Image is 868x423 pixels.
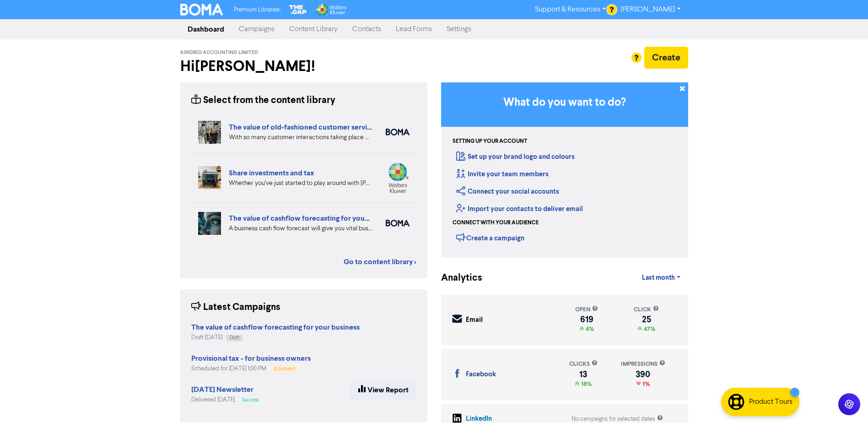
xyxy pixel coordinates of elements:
span: Draft [230,336,239,340]
strong: The value of cashflow forecasting for your business [191,323,360,332]
a: Set up your brand logo and colours [456,152,575,161]
a: Import your contacts to deliver email [456,205,583,213]
span: 1% [641,380,650,388]
span: Success [242,398,259,402]
span: 18% [579,380,592,388]
span: Kindred Accounting Limited [180,49,258,56]
a: The value of cashflow forecasting for your business [229,214,397,223]
a: Dashboard [180,20,232,38]
span: Premium Libraries: [234,7,280,13]
a: Campaigns [232,20,282,38]
div: 390 [621,371,665,378]
a: Last month [635,269,688,287]
a: Provisional tax - for business owners [191,355,311,363]
a: Support & Resources [528,2,613,17]
a: [DATE] Newsletter [191,386,253,394]
div: Create a campaign [456,231,524,244]
div: impressions [621,360,665,369]
a: Contacts [345,20,388,38]
img: boma [386,129,410,136]
h2: Hi [PERSON_NAME] ! [180,58,427,75]
div: click [634,305,659,314]
div: 25 [634,316,659,323]
div: Email [466,315,483,325]
a: [PERSON_NAME] [613,2,688,17]
img: boma_accounting [386,220,410,227]
div: Draft [DATE] [191,333,360,342]
img: The Gap [288,4,308,16]
a: Invite your team members [456,170,549,179]
div: Latest Campaigns [191,300,280,315]
a: The value of cashflow forecasting for your business [191,324,360,331]
span: Scheduled [274,367,295,371]
div: clicks [569,360,598,369]
a: Share investments and tax [229,168,314,178]
strong: Provisional tax - for business owners [191,354,311,363]
img: wolters_kluwer [386,163,410,193]
a: The value of old-fashioned customer service: getting data insights [229,123,443,132]
div: Select from the content library [191,93,335,108]
div: open [575,305,598,314]
span: Last month [642,274,675,282]
div: 13 [569,371,598,378]
div: With so many customer interactions taking place online, your online customer service has to be fi... [229,133,372,142]
a: View Report [350,380,416,400]
a: Connect your social accounts [456,187,559,196]
div: 619 [575,316,598,323]
div: Getting Started in BOMA [441,82,688,258]
a: Lead Forms [388,20,439,38]
div: Whether you’ve just started to play around with Sharesies, or are already comfortably managing yo... [229,179,372,188]
h3: What do you want to do? [455,96,674,109]
button: Create [644,47,688,69]
a: Content Library [282,20,345,38]
span: 47% [642,325,655,333]
div: Facebook [466,369,496,380]
div: Connect with your audience [453,219,539,227]
div: Delivered [DATE] [191,396,262,404]
span: 4% [584,325,594,333]
strong: [DATE] Newsletter [191,385,253,394]
div: Setting up your account [453,137,527,146]
a: Settings [439,20,479,38]
a: Go to content library > [344,256,416,267]
div: Analytics [441,271,471,285]
iframe: Chat Widget [822,379,868,423]
div: Scheduled for [DATE] 1:00 PM [191,364,311,373]
div: A business cash flow forecast will give you vital business intelligence to help you scenario-plan... [229,224,372,233]
img: BOMA Logo [180,4,223,16]
img: Wolters Kluwer [315,4,346,16]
